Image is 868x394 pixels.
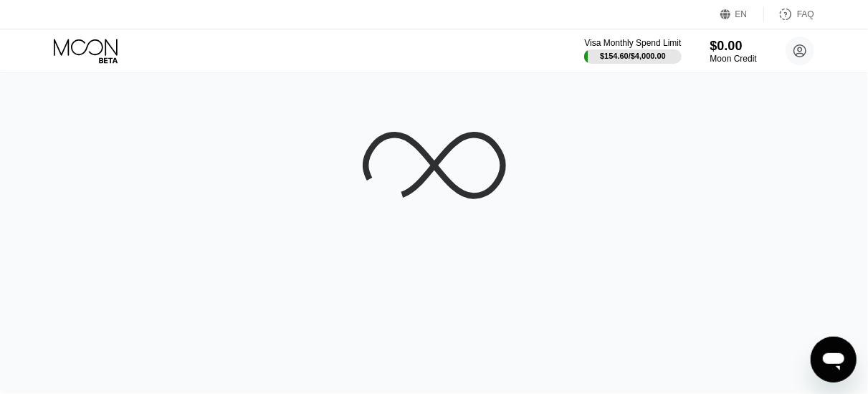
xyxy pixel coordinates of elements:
[710,39,757,64] div: $0.00Moon Credit
[710,39,757,54] div: $0.00
[764,7,814,21] div: FAQ
[797,9,814,19] div: FAQ
[811,337,857,383] iframe: Button to launch messaging window
[720,7,764,21] div: EN
[735,9,748,19] div: EN
[600,52,666,60] div: $154.60 / $4,000.00
[584,38,681,48] div: Visa Monthly Spend Limit
[710,54,757,64] div: Moon Credit
[584,38,681,64] div: Visa Monthly Spend Limit$154.60/$4,000.00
